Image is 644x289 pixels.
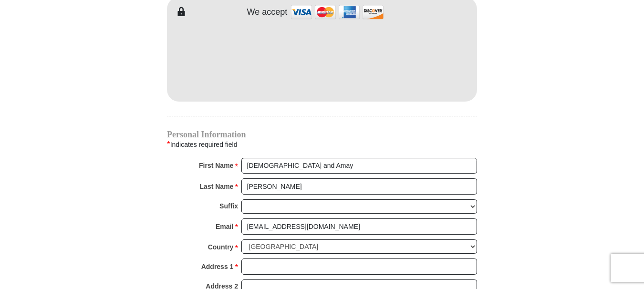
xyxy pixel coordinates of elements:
strong: Address 1 [201,260,234,273]
div: Indicates required field [167,138,477,151]
strong: Suffix [219,199,238,213]
strong: Country [208,240,234,254]
h4: Personal Information [167,131,477,138]
strong: Email [216,220,233,233]
strong: First Name [199,159,233,172]
img: credit cards accepted [290,2,385,22]
strong: Last Name [200,180,234,193]
h4: We accept [247,7,288,18]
